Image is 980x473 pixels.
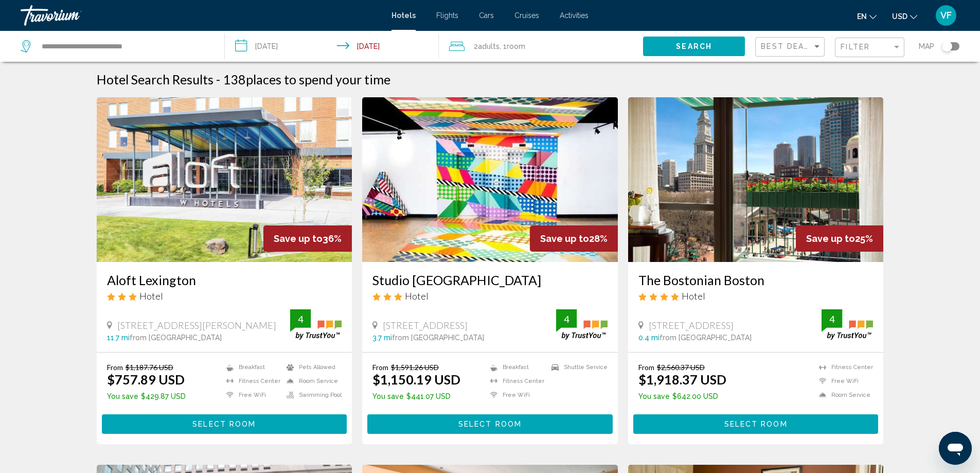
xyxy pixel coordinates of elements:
[367,414,613,433] button: Select Room
[139,290,163,302] span: Hotel
[724,421,788,429] span: Select Room
[372,272,608,288] a: Studio [GEOGRAPHIC_DATA]
[485,377,546,386] li: Fitness Center
[362,97,618,262] img: Hotel image
[933,5,959,26] button: User Menu
[97,72,213,87] h1: Hotel Search Results
[223,72,390,87] h2: 138
[102,414,347,433] button: Select Room
[638,272,874,288] a: The Bostonian Boston
[761,42,815,50] span: Best Deals
[372,334,392,342] span: 3.7 mi
[560,11,589,20] a: Activities
[391,363,439,372] del: $1,591.26 USD
[391,11,416,20] a: Hotels
[514,11,539,20] a: Cruises
[835,37,904,58] button: Filter
[192,421,256,429] span: Select Room
[822,309,873,340] img: trustyou-badge.svg
[934,42,959,51] button: Toggle map
[638,392,726,400] p: $642.00 USD
[892,9,917,24] button: Change currency
[633,414,879,433] button: Select Room
[892,12,907,21] span: USD
[857,9,877,24] button: Change language
[633,417,879,428] a: Select Room
[290,313,311,325] div: 4
[246,72,390,87] span: places to spend your time
[372,392,460,400] p: $441.07 USD
[530,225,618,252] div: 28%
[485,391,546,399] li: Free WiFi
[638,334,660,342] span: 0.4 mi
[107,363,123,372] span: From
[485,363,546,372] li: Breakfast
[660,334,752,342] span: from [GEOGRAPHIC_DATA]
[556,309,608,340] img: trustyou-badge.svg
[546,363,608,372] li: Shuttle Service
[814,391,873,399] li: Room Service
[221,391,281,399] li: Free WiFi
[107,392,138,400] span: You save
[474,39,500,54] span: 2
[676,43,712,51] span: Search
[657,363,705,372] del: $2,560.37 USD
[102,417,347,428] a: Select Room
[638,290,874,302] div: 4 star Hotel
[372,363,388,372] span: From
[649,320,734,331] span: [STREET_ADDRESS]
[682,290,705,302] span: Hotel
[216,72,220,87] span: -
[500,39,525,54] span: , 1
[556,313,577,325] div: 4
[367,417,613,428] a: Select Room
[21,5,381,26] a: Travorium
[372,392,404,400] span: You save
[372,372,460,387] ins: $1,150.19 USD
[919,39,934,54] span: Map
[372,290,608,302] div: 3 star Hotel
[107,334,130,342] span: 11.7 mi
[806,233,855,244] span: Save up to
[814,363,873,372] li: Fitness Center
[130,334,222,342] span: from [GEOGRAPHIC_DATA]
[540,233,589,244] span: Save up to
[281,363,342,372] li: Pets Allowed
[126,363,173,372] del: $1,187.76 USD
[117,320,276,331] span: [STREET_ADDRESS][PERSON_NAME]
[841,43,870,51] span: Filter
[638,372,726,387] ins: $1,918.37 USD
[436,11,458,20] a: Flights
[221,363,281,372] li: Breakfast
[628,97,884,262] img: Hotel image
[638,363,654,372] span: From
[439,31,643,62] button: Travelers: 2 adults, 0 children
[221,377,281,386] li: Fitness Center
[857,12,867,21] span: en
[263,225,352,252] div: 36%
[478,42,500,50] span: Adults
[107,272,342,288] a: Aloft Lexington
[939,432,972,465] iframe: Button to launch messaging window
[97,97,352,262] img: Hotel image
[479,11,494,20] a: Cars
[405,290,429,302] span: Hotel
[507,42,525,50] span: Room
[383,320,468,331] span: [STREET_ADDRESS]
[796,225,883,252] div: 25%
[638,392,670,400] span: You save
[458,421,522,429] span: Select Room
[281,377,342,386] li: Room Service
[281,391,342,399] li: Swimming Pool
[274,233,323,244] span: Save up to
